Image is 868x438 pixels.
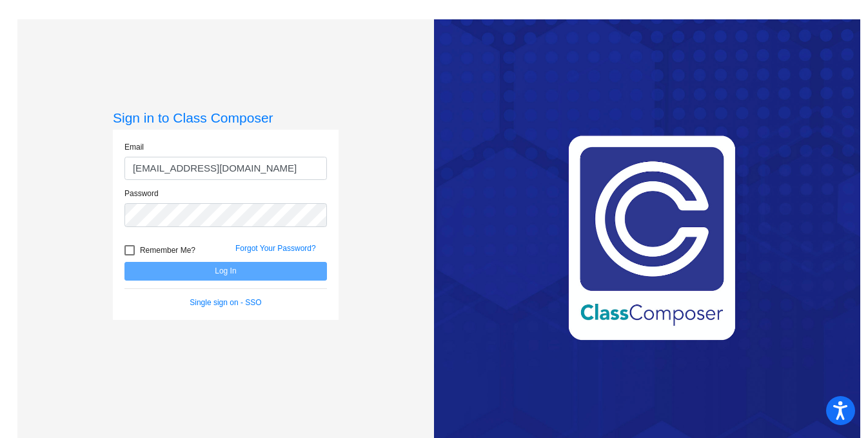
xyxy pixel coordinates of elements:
[124,188,159,199] label: Password
[124,141,144,153] label: Email
[235,244,316,253] a: Forgot Your Password?
[124,262,327,281] button: Log In
[140,243,195,258] span: Remember Me?
[190,298,261,307] a: Single sign on - SSO
[113,110,339,126] h3: Sign in to Class Composer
